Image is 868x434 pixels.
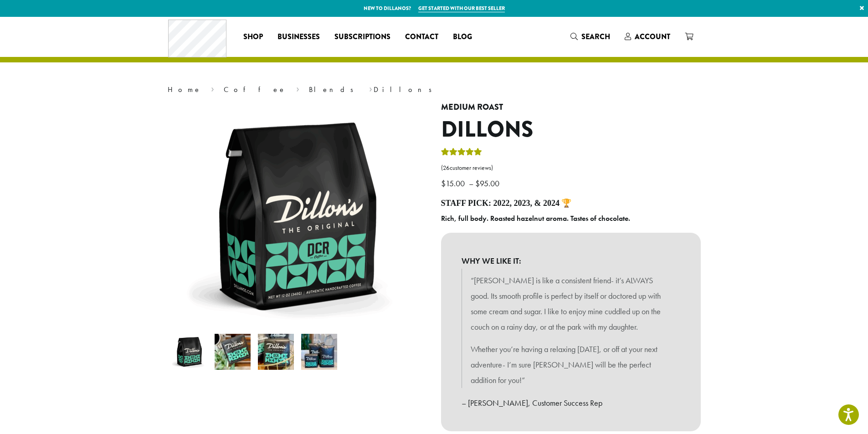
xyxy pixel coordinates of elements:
div: Rated 5.00 out of 5 [441,147,482,160]
span: › [296,81,299,95]
img: Dillons - Image 4 [301,334,337,370]
bdi: 15.00 [441,178,467,189]
img: Dillons [184,102,411,330]
a: Home [168,85,201,94]
a: Shop [236,30,270,44]
a: (26customer reviews) [441,163,701,173]
h1: Dillons [441,117,701,143]
p: Whether you’re having a relaxing [DATE], or off at your next adventure- I’m sure [PERSON_NAME] wi... [471,342,671,388]
span: Businesses [277,31,320,43]
span: Shop [243,31,263,43]
span: $ [441,178,446,189]
a: Search [563,29,617,44]
span: Subscriptions [334,31,390,43]
bdi: 95.00 [475,178,502,189]
b: Rich, full body. Roasted hazelnut aroma. Tastes of chocolate. [441,214,630,223]
nav: Breadcrumb [168,84,701,95]
img: Dillons [171,334,207,370]
span: Search [581,31,610,42]
span: Account [635,31,670,42]
p: “[PERSON_NAME] is like a consistent friend- it’s ALWAYS good. Its smooth profile is perfect by it... [471,273,671,334]
span: › [369,81,372,95]
img: Dillons - Image 2 [215,334,251,370]
span: 26 [443,164,450,172]
span: Blog [453,31,472,43]
h4: Medium Roast [441,102,701,112]
b: WHY WE LIKE IT: [462,253,680,269]
span: Contact [405,31,438,43]
span: – [469,178,473,189]
p: – [PERSON_NAME], Customer Success Rep [462,395,680,411]
a: Blends [309,85,360,94]
a: Get started with our best seller [418,5,505,12]
span: $ [475,178,480,189]
span: › [211,81,214,95]
a: Coffee [224,85,286,94]
img: Dillons - Image 3 [258,334,294,370]
h4: Staff Pick: 2022, 2023, & 2024 🏆 [441,199,701,209]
